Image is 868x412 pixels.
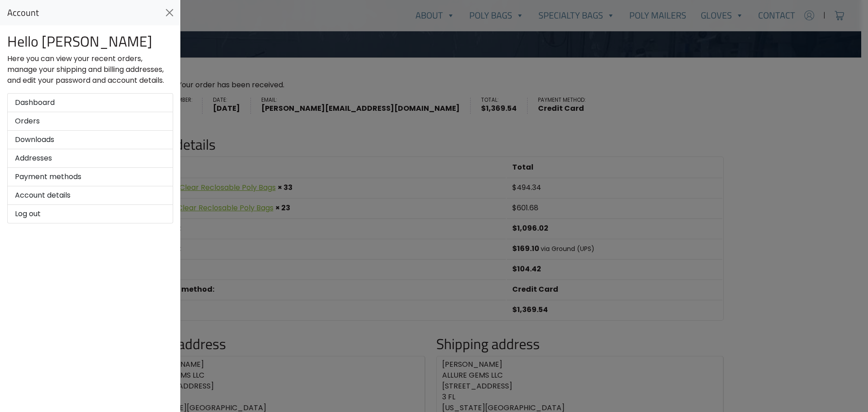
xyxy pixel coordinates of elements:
a: Downloads [7,131,173,149]
button: Close [162,5,177,20]
a: Addresses [7,149,173,168]
a: Payment methods [7,168,173,186]
a: Account details [7,186,173,205]
a: Dashboard [7,93,173,112]
a: Log out [7,205,173,223]
a: Orders [7,112,173,131]
span: Account [7,7,39,18]
p: Hello [PERSON_NAME] [7,33,173,50]
p: Here you can view your recent orders, manage your shipping and billing addresses, and edit your p... [7,53,173,86]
